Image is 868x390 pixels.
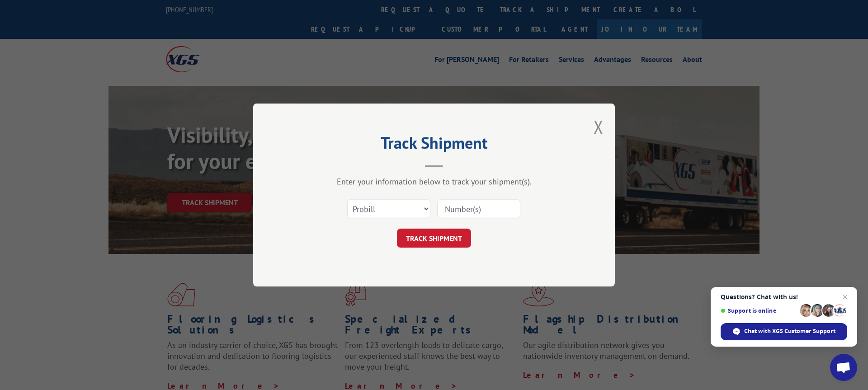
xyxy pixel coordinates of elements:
span: Questions? Chat with us! [721,293,847,301]
div: Open chat [830,354,857,381]
button: TRACK SHIPMENT [397,229,471,248]
input: Number(s) [437,199,520,218]
div: Enter your information below to track your shipment(s). [298,176,570,187]
span: Chat with XGS Customer Support [744,327,835,335]
span: Support is online [721,307,797,314]
span: Close chat [840,291,850,302]
button: Close modal [594,115,604,139]
h2: Track Shipment [298,136,570,154]
div: Chat with XGS Customer Support [721,323,847,340]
